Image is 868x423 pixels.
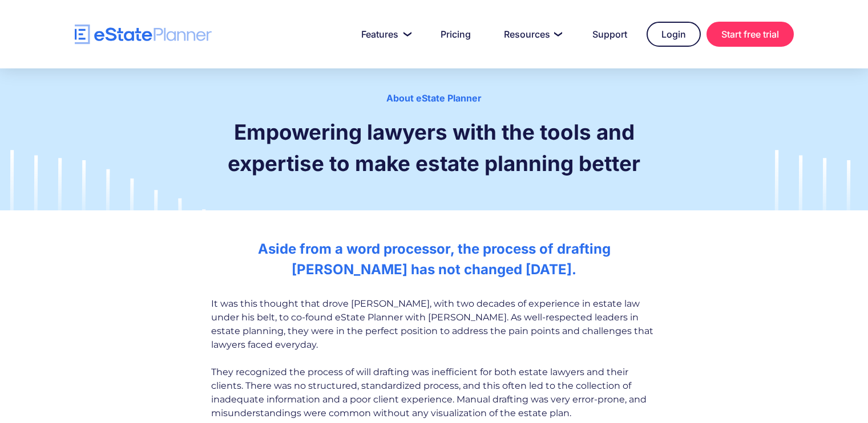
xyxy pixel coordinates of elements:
[80,91,788,105] div: About eState Planner
[427,23,485,46] a: Pricing
[579,23,641,46] a: Support
[211,116,657,179] h1: Empowering lawyers with the tools and expertise to make estate planning better
[348,23,421,46] a: Features
[75,25,212,44] a: home
[490,23,573,46] a: Resources
[706,22,794,47] a: Start free trial
[211,239,657,280] h2: Aside from a word processor, the process of drafting [PERSON_NAME] has not changed [DATE].
[647,22,701,47] a: Login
